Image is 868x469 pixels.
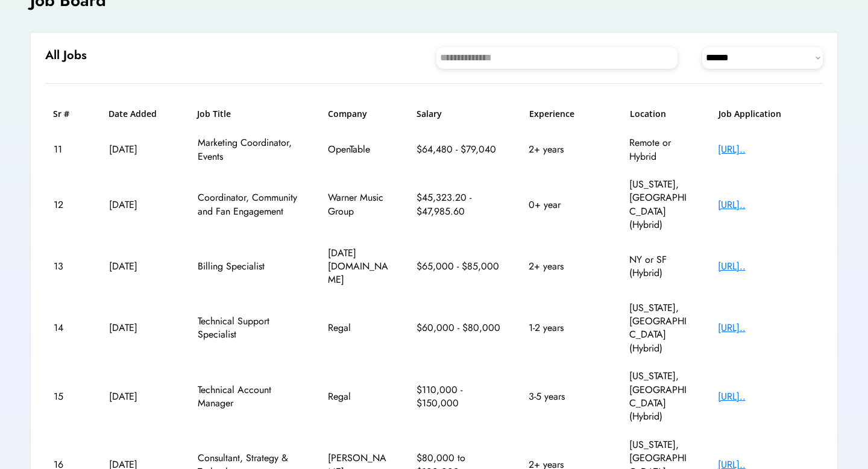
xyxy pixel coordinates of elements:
div: Regal [328,321,388,335]
div: Warner Music Group [328,191,388,218]
div: $64,480 - $79,040 [417,143,501,156]
div: [DATE][DOMAIN_NAME] [328,247,388,287]
div: $65,000 - $85,000 [417,260,501,273]
h6: All Jobs [45,47,87,64]
div: [URL].. [718,390,814,403]
div: [URL].. [718,198,814,212]
div: [URL].. [718,143,814,156]
div: 14 [54,321,81,335]
div: [US_STATE], [GEOGRAPHIC_DATA] (Hybrid) [629,178,690,232]
div: 2+ years [529,260,601,273]
div: $110,000 - $150,000 [417,383,501,411]
h6: Location [630,108,690,120]
div: 15 [54,390,81,403]
div: Technical Account Manager [198,383,300,411]
div: $60,000 - $80,000 [417,321,501,335]
h6: Date Added [108,108,169,120]
div: 12 [54,198,81,212]
div: [DATE] [109,143,169,156]
h6: Salary [417,108,501,120]
div: [URL].. [718,321,814,335]
div: Remote or Hybrid [629,136,690,163]
div: Technical Support Specialist [198,315,300,342]
div: [US_STATE], [GEOGRAPHIC_DATA] (Hybrid) [629,370,690,424]
div: 0+ year [529,198,601,212]
div: Marketing Coordinator, Events [198,136,300,163]
div: Billing Specialist [198,260,300,273]
div: 3-5 years [529,390,601,403]
h6: Company [328,108,388,120]
h6: Sr # [53,108,80,120]
div: OpenTable [328,143,388,156]
div: 11 [54,143,81,156]
div: [URL].. [718,260,814,273]
div: [DATE] [109,321,169,335]
div: Coordinator, Community and Fan Engagement [198,191,300,218]
div: 2+ years [529,143,601,156]
div: Regal [328,390,388,403]
div: [US_STATE], [GEOGRAPHIC_DATA] (Hybrid) [629,301,690,356]
h6: Job Application [719,108,815,120]
div: 1-2 years [529,321,601,335]
div: $45,323.20 - $47,985.60 [417,191,501,218]
div: NY or SF (Hybrid) [629,253,690,280]
h6: Job Title [197,108,231,120]
div: [DATE] [109,390,169,403]
div: 13 [54,260,81,273]
h6: Experience [529,108,602,120]
div: [DATE] [109,260,169,273]
div: [DATE] [109,198,169,212]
